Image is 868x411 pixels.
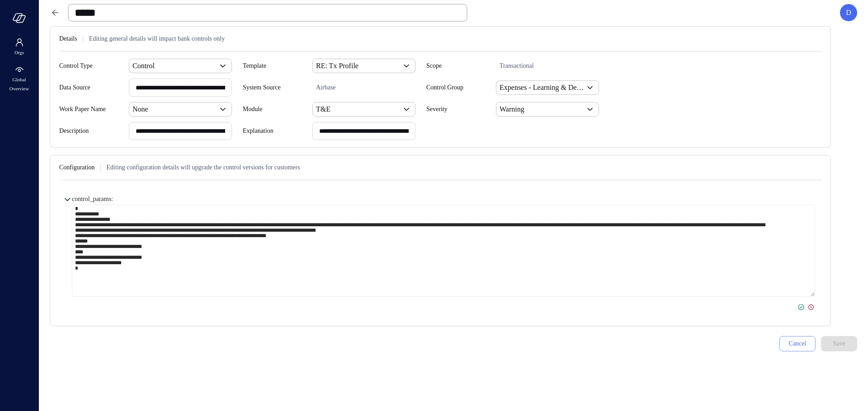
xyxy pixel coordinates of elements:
[72,196,113,202] span: control_params
[59,83,118,93] span: Data Source
[243,83,302,93] span: System Source
[59,104,118,114] span: Work Paper Name
[426,83,485,93] span: Control Group
[496,61,610,71] span: Transactional
[316,61,359,71] p: RE: Tx Profile
[2,63,37,94] div: Global Overview
[132,104,148,115] p: None
[426,61,485,71] span: Scope
[779,336,816,351] button: Cancel
[789,338,807,350] div: Cancel
[132,61,155,71] p: Control
[500,82,585,93] p: Expenses - Learning & Development
[846,7,851,18] p: D
[111,196,113,202] span: :
[59,61,118,71] span: Control Type
[2,36,37,58] div: Orgs
[89,34,225,44] span: Editing general details will impact bank controls only
[5,75,33,93] span: Global Overview
[243,104,302,114] span: Module
[316,104,330,115] p: T&E
[312,83,426,93] span: Airbase
[59,34,77,44] span: Details
[107,163,300,173] span: Editing configuration details will upgrade the control versions for customers
[14,48,24,57] span: Orgs
[500,104,524,115] p: Warning
[59,126,118,136] span: Description
[840,4,857,21] div: Dudu
[243,61,302,71] span: Template
[59,163,95,173] span: Configuration
[243,126,302,136] span: Explanation
[426,104,485,114] span: Severity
